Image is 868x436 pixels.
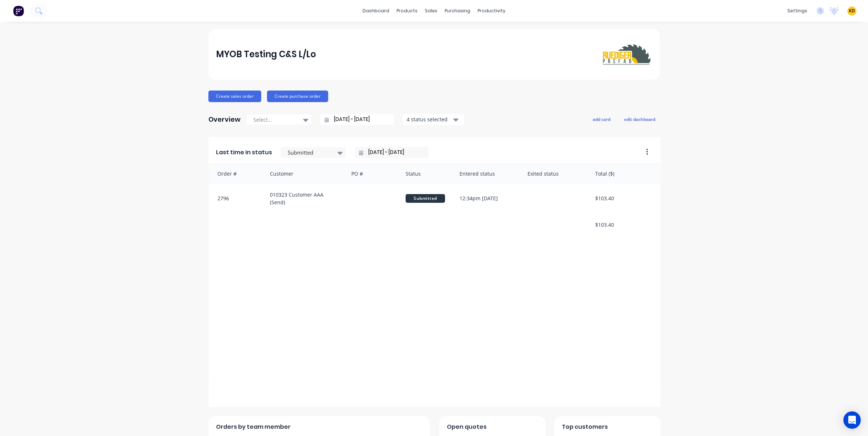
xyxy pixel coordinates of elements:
div: 010323 Customer AAA (Send) [263,184,344,213]
span: Submitted [406,194,445,203]
span: Top customers [562,423,608,431]
div: 12:34pm [DATE] [452,184,520,213]
div: purchasing [441,5,474,16]
span: KD [849,8,855,14]
div: products [393,5,421,16]
span: Last time in status [216,148,272,157]
button: edit dashboard [619,114,660,124]
div: Total ($) [588,164,660,183]
img: Factory [13,5,24,16]
div: PO # [344,164,398,183]
div: Entered status [452,164,520,183]
div: MYOB Testing C&S L/Lo [216,47,316,62]
div: Order # [209,164,263,183]
div: sales [421,5,441,16]
a: dashboard [359,5,393,16]
button: 4 status selected [403,114,464,125]
div: Overview [208,112,241,127]
input: Filter by date [363,147,425,158]
div: 2796 [209,184,263,213]
span: Orders by team member [216,423,291,431]
div: Open Intercom Messenger [843,411,861,429]
div: $103.40 [588,214,660,236]
div: $103.40 [588,184,660,213]
div: Customer [263,164,344,183]
span: Open quotes [447,423,487,431]
div: settings [784,5,811,16]
div: Status [398,164,453,183]
div: productivity [474,5,509,16]
button: Create sales order [208,91,261,102]
img: MYOB Testing C&S L/Lo [601,42,652,67]
div: 4 status selected [407,116,452,123]
button: Create purchase order [267,91,328,102]
button: add card [588,114,615,124]
div: Exited status [520,164,588,183]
